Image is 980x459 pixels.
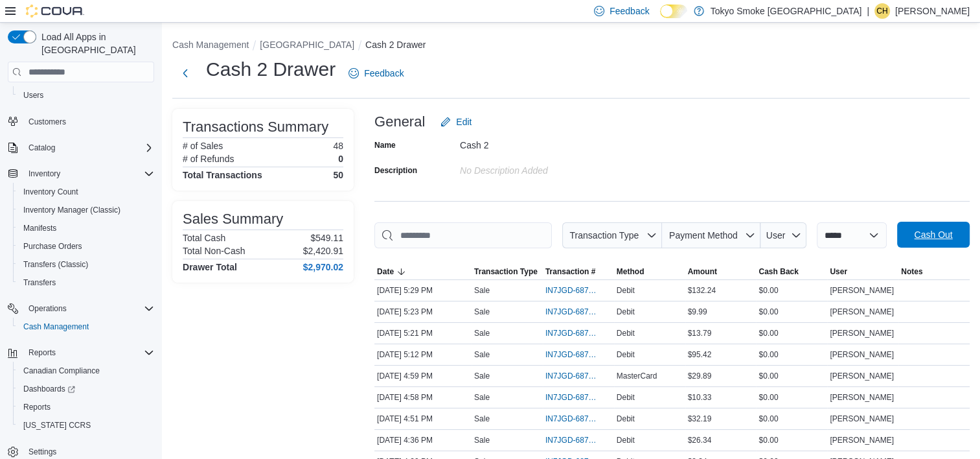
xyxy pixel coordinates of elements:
span: IN7JGD-6878165 [545,349,598,360]
p: Sale [474,435,490,445]
span: Payment Method [669,230,738,241]
span: Dashboards [18,381,154,397]
button: Reports [23,345,61,360]
p: Sale [474,307,490,317]
button: IN7JGD-6878274 [545,283,611,298]
span: Debit [617,307,635,317]
span: [PERSON_NAME] [830,349,894,360]
span: Operations [23,301,154,316]
span: User [766,230,786,241]
p: Sale [474,285,490,296]
span: Catalog [23,140,154,156]
button: Transfers (Classic) [13,255,159,274]
button: Transfers [13,274,159,292]
nav: An example of EuiBreadcrumbs [172,38,970,54]
span: Manifests [23,223,56,233]
span: Transfers [18,275,154,290]
button: Edit [435,109,477,135]
span: User [830,266,847,277]
button: [GEOGRAPHIC_DATA] [260,40,354,50]
a: Manifests [18,220,62,236]
div: $0.00 [756,283,827,298]
span: Transaction # [545,266,595,277]
span: Debit [617,285,635,296]
a: Inventory Count [18,184,84,200]
button: Manifests [13,219,159,237]
span: Inventory Manager (Classic) [23,205,120,215]
a: Transfers [18,275,61,290]
div: [DATE] 5:29 PM [374,283,472,298]
button: Date [374,264,472,279]
span: $13.79 [688,328,712,338]
span: Date [377,266,394,277]
p: Tokyo Smoke [GEOGRAPHIC_DATA] [711,3,862,19]
button: Cash Out [897,222,970,248]
a: Cash Management [18,319,94,335]
span: Transfers (Classic) [18,257,154,272]
button: Next [172,60,198,86]
span: Reports [23,402,51,412]
span: [PERSON_NAME] [830,307,894,317]
p: $2,420.91 [303,246,343,256]
button: Transaction Type [562,222,662,248]
span: [PERSON_NAME] [830,328,894,338]
span: IN7JGD-6878248 [545,307,598,317]
span: Operations [28,303,67,314]
h6: Total Cash [183,233,225,243]
span: Feedback [364,67,404,80]
button: Reports [13,398,159,416]
span: Dashboards [23,384,75,394]
span: Manifests [18,220,154,236]
a: Feedback [343,60,409,86]
div: $0.00 [756,368,827,384]
button: IN7JGD-6878083 [545,368,611,384]
span: Settings [28,447,56,457]
button: IN7JGD-6878165 [545,347,611,362]
button: IN7JGD-6877913 [545,432,611,448]
span: Purchase Orders [23,241,82,252]
button: Operations [3,300,159,318]
span: Debit [617,414,635,424]
span: Debit [617,328,635,338]
h4: Drawer Total [183,262,237,272]
button: Method [614,264,685,279]
div: [DATE] 4:58 PM [374,390,472,405]
button: [US_STATE] CCRS [13,416,159,434]
button: Catalog [23,140,60,156]
a: Canadian Compliance [18,363,105,379]
p: [PERSON_NAME] [895,3,970,19]
span: Inventory [28,169,60,179]
button: Inventory Manager (Classic) [13,201,159,219]
span: Debit [617,349,635,360]
button: Purchase Orders [13,237,159,255]
input: This is a search bar. As you type, the results lower in the page will automatically filter. [374,222,552,248]
span: Feedback [610,5,649,18]
button: Cash 2 Drawer [365,40,426,50]
span: Load All Apps in [GEOGRAPHIC_DATA] [36,30,154,56]
h4: 50 [333,170,343,180]
span: Reports [18,399,154,415]
button: Operations [23,301,72,316]
span: Edit [456,115,472,128]
button: Inventory Count [13,183,159,201]
span: MasterCard [617,371,657,381]
div: No Description added [460,160,633,176]
span: Users [18,88,154,103]
span: [US_STATE] CCRS [23,420,91,430]
h3: Transactions Summary [183,119,328,135]
button: Inventory [3,165,159,183]
span: Cash Back [758,266,798,277]
a: Dashboards [13,380,159,398]
button: Cash Management [172,40,249,50]
span: Canadian Compliance [18,363,154,379]
p: Sale [474,371,490,381]
div: [DATE] 5:23 PM [374,304,472,320]
h6: # of Refunds [183,154,234,164]
div: $0.00 [756,390,827,405]
input: Dark Mode [660,5,687,18]
h3: Sales Summary [183,211,283,227]
p: Sale [474,349,490,360]
a: Purchase Orders [18,239,87,254]
button: IN7JGD-6878248 [545,304,611,320]
h6: # of Sales [183,141,223,151]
